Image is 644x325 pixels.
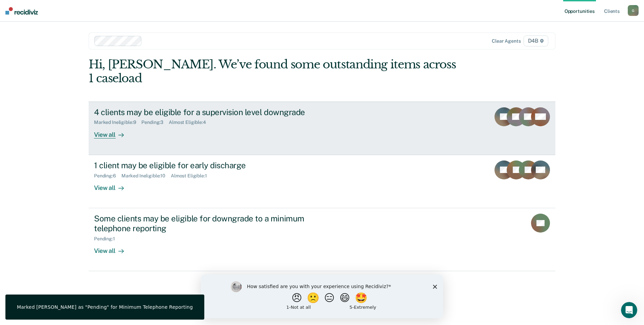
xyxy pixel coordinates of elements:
[89,58,462,85] div: Hi, [PERSON_NAME]. We’ve found some outstanding items across 1 caseload
[492,38,521,44] div: Clear agents
[89,102,555,155] a: 4 clients may be eligible for a supervision level downgradeMarked Ineligible:9Pending:3Almost Eli...
[628,5,639,16] button: G
[169,120,211,125] div: Almost Eligible : 4
[621,302,637,318] iframe: Intercom live chat
[94,236,120,242] div: Pending : 1
[94,120,141,125] div: Marked Ineligible : 9
[94,178,132,192] div: View all
[94,241,132,255] div: View all
[524,36,548,46] span: D4B
[94,107,331,117] div: 4 clients may be eligible for a supervision level downgrade
[94,173,121,179] div: Pending : 6
[89,208,555,271] a: Some clients may be eligible for downgrade to a minimum telephone reportingPending:1View all
[89,155,555,208] a: 1 client may be eligible for early dischargePending:6Marked Ineligible:10Almost Eligible:1View all
[94,214,331,233] div: Some clients may be eligible for downgrade to a minimum telephone reporting
[94,160,331,170] div: 1 client may be eligible for early discharge
[201,275,443,318] iframe: Survey by Kim from Recidiviz
[5,7,38,15] img: Recidiviz
[171,173,212,179] div: Almost Eligible : 1
[94,125,132,138] div: View all
[121,173,171,179] div: Marked Ineligible : 10
[17,304,193,310] div: Marked [PERSON_NAME] as "Pending" for Minimum Telephone Reporting
[141,120,169,125] div: Pending : 3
